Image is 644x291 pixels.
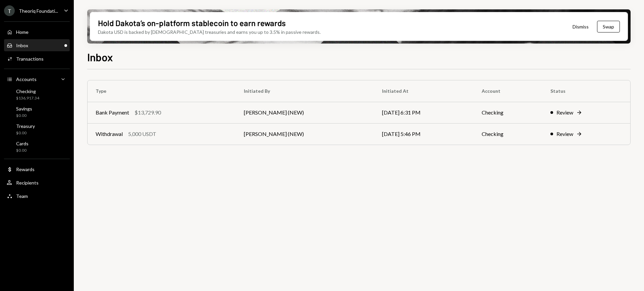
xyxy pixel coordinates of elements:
a: Transactions [4,53,70,65]
a: Checking$136,917.34 [4,86,70,102]
td: [PERSON_NAME] (NEW) [236,123,374,145]
div: Dakota USD is backed by [DEMOGRAPHIC_DATA] treasuries and earns you up to 3.5% in passive rewards. [98,28,321,35]
div: Transactions [16,56,44,62]
div: $13,729.90 [135,108,161,117]
a: Team [4,190,70,202]
th: Initiated By [236,80,374,102]
a: Inbox [4,39,70,51]
a: Cards$0.00 [4,139,70,155]
div: 5,000 USDT [128,130,156,138]
h1: Inbox [87,50,113,64]
div: $0.00 [16,148,29,153]
div: $0.00 [16,130,35,136]
div: T [4,5,15,16]
div: Hold Dakota’s on-platform stablecoin to earn rewards [98,17,286,28]
td: Checking [474,102,542,123]
a: Savings$0.00 [4,104,70,120]
div: Treasury [16,123,35,129]
button: Swap [597,21,620,32]
div: Checking [16,88,39,94]
td: [DATE] 6:31 PM [374,102,473,123]
div: Team [16,193,28,199]
div: Review [556,108,573,117]
td: [PERSON_NAME] (NEW) [236,102,374,123]
div: Cards [16,141,29,146]
div: Review [556,130,573,138]
div: Recipients [16,180,39,186]
div: Accounts [16,76,37,82]
div: Withdrawal [96,130,123,138]
div: Rewards [16,166,35,172]
th: Type [88,80,236,102]
a: Rewards [4,163,70,175]
div: Savings [16,106,32,112]
th: Initiated At [374,80,473,102]
button: Dismiss [564,19,597,34]
a: Accounts [4,73,70,85]
th: Status [542,80,630,102]
th: Account [474,80,542,102]
a: Treasury$0.00 [4,121,70,137]
div: Bank Payment [96,108,129,117]
a: Recipients [4,176,70,189]
div: Theoriq Foundati... [19,8,58,14]
div: Inbox [16,43,28,48]
td: [DATE] 5:46 PM [374,123,473,145]
div: Home [16,29,29,35]
div: $0.00 [16,113,32,119]
a: Home [4,26,70,38]
td: Checking [474,123,542,145]
div: $136,917.34 [16,95,39,101]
